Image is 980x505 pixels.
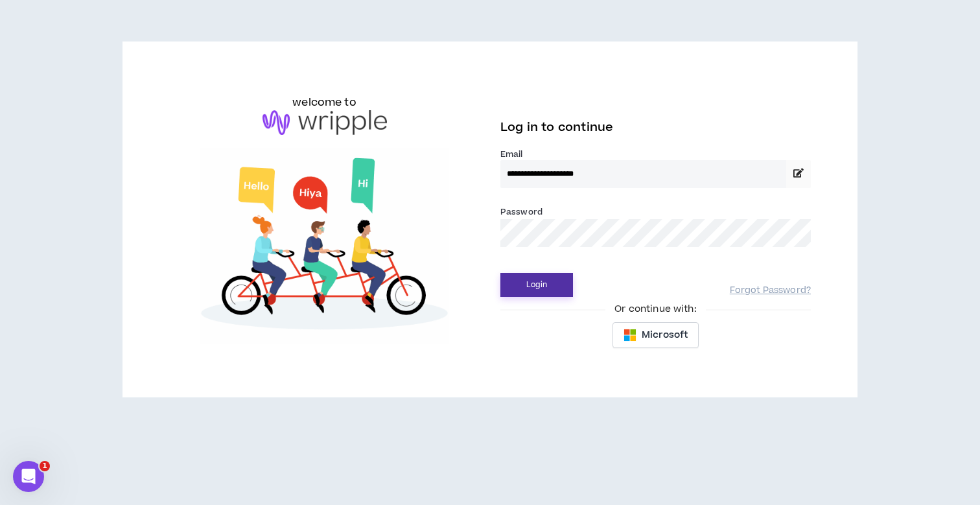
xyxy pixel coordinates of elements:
iframe: Intercom live chat [13,461,44,492]
button: Login [500,273,573,297]
img: logo-brand.png [262,110,387,135]
img: Welcome to Wripple [169,148,480,344]
a: Forgot Password? [730,285,811,297]
span: Log in to continue [500,119,613,135]
label: Password [500,206,542,218]
h6: welcome to [292,95,356,110]
span: 1 [40,461,50,471]
label: Email [500,148,811,160]
button: Microsoft [612,322,699,348]
span: Or continue with: [605,302,705,316]
span: Microsoft [642,328,688,342]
